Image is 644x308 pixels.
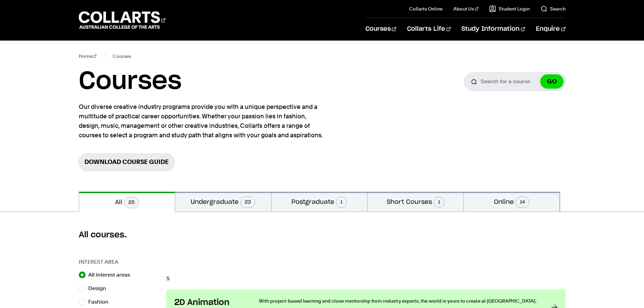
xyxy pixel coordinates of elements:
h1: Courses [79,66,182,97]
a: Collarts Life [407,18,451,40]
a: Student Login [489,5,530,12]
button: Online14 [464,192,560,212]
a: Home [79,51,97,61]
span: 23 [240,196,255,208]
button: All25 [79,192,175,212]
button: Short Courses1 [367,192,463,212]
span: 1 [336,196,347,208]
h2: All courses. [79,230,566,240]
span: 14 [516,196,529,208]
a: Courses [365,18,396,40]
h3: Interest Area [79,258,160,266]
span: Courses [113,51,131,61]
label: All interest areas [88,270,136,280]
button: Postgraduate1 [271,192,367,212]
label: Design [88,284,112,293]
div: Go to homepage [79,10,165,30]
a: Study Information [461,18,525,40]
p: S [166,276,566,281]
a: Collarts Online [409,5,443,12]
h3: 2D Animation [174,298,245,308]
a: Download Course Guide [79,153,174,170]
span: 1 [434,196,445,208]
span: 25 [124,197,139,208]
p: With project-based learning and close mentorship from industry experts, the world is yours to cre... [259,298,538,304]
input: Search for a course [464,72,566,91]
p: Our diverse creative industry programs provide you with a unique perspective and a multitude of p... [79,102,326,140]
a: Enquire [536,18,565,40]
label: Fashion [88,297,114,307]
button: GO [540,74,564,89]
a: About Us [453,5,478,12]
a: Search [541,5,566,12]
button: Undergraduate23 [175,192,271,212]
